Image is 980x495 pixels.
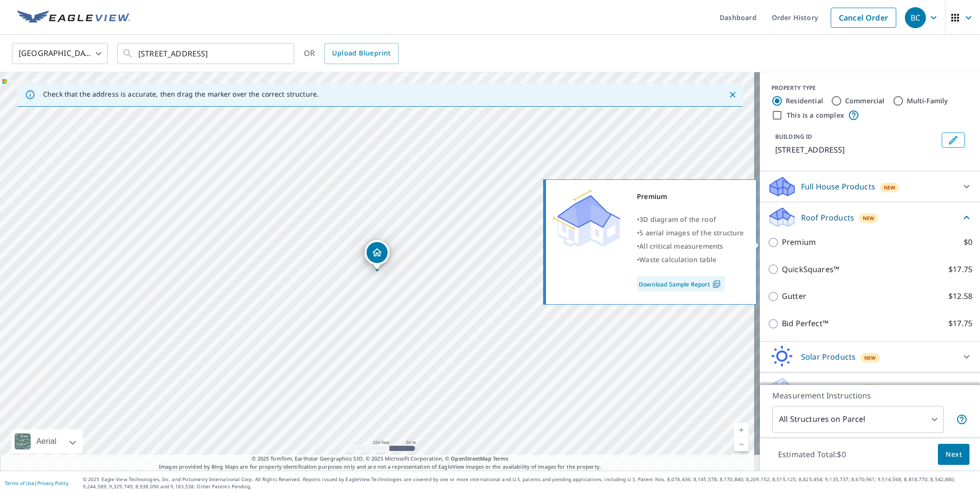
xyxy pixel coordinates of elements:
[956,414,968,425] span: Your report will include each building or structure inside the parcel boundary. In some cases, du...
[83,476,975,490] p: © 2025 Eagle View Technologies, Inc. and Pictometry International Corp. All Rights Reserved. Repo...
[639,215,716,224] span: 3D diagram of the roof
[451,455,491,462] a: OpenStreetMap
[948,318,972,330] p: $17.75
[801,351,856,363] p: Solar Products
[772,406,944,433] div: All Structures on Parcel
[365,240,390,270] div: Dropped pin, building 1, Residential property, 306 Cherry St Castle Rock, CO 80104
[948,290,972,302] p: $12.58
[782,236,816,248] p: Premium
[637,240,744,253] div: •
[905,7,926,28] div: BC
[768,376,972,399] div: Walls ProductsNew
[782,264,839,275] p: QuickSquares™
[942,132,965,148] button: Edit building 1
[37,480,68,486] a: Privacy Policy
[845,96,885,106] label: Commercial
[772,390,968,401] p: Measurement Instructions
[948,264,972,275] p: $17.75
[639,255,716,264] span: Waste calculation table
[710,280,723,288] img: Pdf Icon
[768,206,972,229] div: Roof ProductsNew
[863,214,875,222] span: New
[138,40,275,67] input: Search by address or latitude-longitude
[907,96,948,106] label: Multi-Family
[639,228,744,237] span: 5 aerial images of the structure
[43,90,319,99] p: Check that the address is accurate, then drag the marker over the correct structure.
[768,345,972,368] div: Solar ProductsNew
[775,144,938,155] p: [STREET_ADDRESS]
[771,84,969,92] div: PROPERTY TYPE
[252,455,509,463] span: © 2025 TomTom, Earthstar Geographics SIO, © 2025 Microsoft Corporation, ©
[782,318,828,330] p: Bid Perfect™
[11,429,83,453] div: Aerial
[637,190,744,203] div: Premium
[304,43,399,64] div: OR
[33,429,59,453] div: Aerial
[637,213,744,226] div: •
[768,175,972,198] div: Full House ProductsNew
[734,423,748,437] a: Current Level 17, Zoom In
[734,437,748,451] a: Current Level 17, Zoom Out
[17,11,130,25] img: EV Logo
[637,253,744,266] div: •
[553,190,620,247] img: Premium
[639,242,723,251] span: All critical measurements
[864,354,876,362] span: New
[324,43,398,64] a: Upload Blueprint
[964,236,972,248] p: $0
[782,290,806,302] p: Gutter
[12,40,108,67] div: [GEOGRAPHIC_DATA]
[5,480,34,486] a: Terms of Use
[770,444,854,465] p: Estimated Total: $0
[493,455,509,462] a: Terms
[938,444,969,465] button: Next
[637,276,725,291] a: Download Sample Report
[5,480,68,486] p: |
[726,88,739,101] button: Close
[801,382,856,394] p: Walls Products
[801,181,875,192] p: Full House Products
[831,8,896,28] a: Cancel Order
[786,96,823,106] label: Residential
[775,132,812,141] p: BUILDING ID
[332,47,390,59] span: Upload Blueprint
[787,110,844,120] label: This is a complex
[637,226,744,240] div: •
[801,212,854,223] p: Roof Products
[884,184,896,191] span: New
[946,449,962,461] span: Next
